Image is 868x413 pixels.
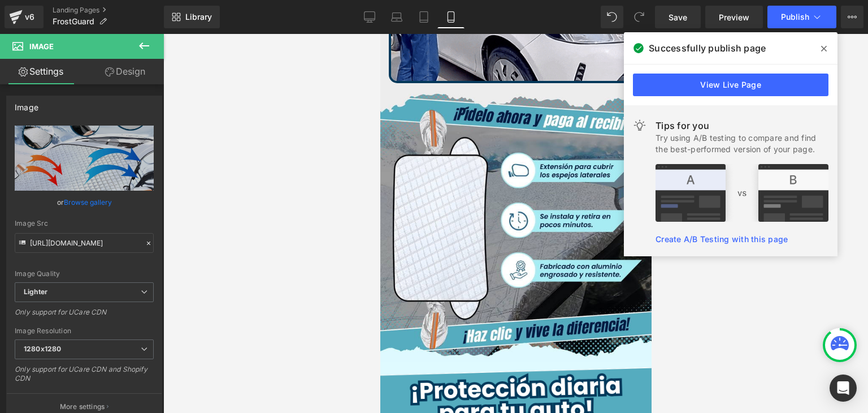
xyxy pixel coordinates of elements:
a: Create A/B Testing with this page [656,234,788,244]
div: Tips for you [656,119,828,132]
button: Redo [628,6,650,28]
span: Image [29,42,54,51]
a: Browse gallery [64,192,112,212]
span: Preview [719,11,749,23]
a: Landing Pages [53,6,164,15]
a: View Live Page [633,74,828,96]
span: Library [185,12,212,22]
input: Link [15,233,154,253]
div: or [15,196,154,208]
span: Save [669,11,687,23]
div: Image Quality [15,270,154,278]
a: Tablet [410,6,437,28]
div: Only support for UCare CDN and Shopify CDN [15,365,154,390]
a: Laptop [383,6,410,28]
a: Mobile [437,6,465,28]
a: Desktop [356,6,383,28]
div: Try using A/B testing to compare and find the best-performed version of your page. [656,132,828,155]
div: Image Resolution [15,327,154,335]
div: Image [15,96,38,112]
b: Lighter [24,287,47,296]
div: Image Src [15,220,154,227]
button: Publish [767,6,836,28]
button: More [841,6,863,28]
div: v6 [23,10,37,24]
b: 1280x1280 [24,345,61,353]
span: Publish [781,12,809,21]
div: Only support for UCare CDN [15,308,154,324]
a: New Library [164,6,220,28]
img: light.svg [633,119,646,132]
div: Open Intercom Messenger [830,375,857,402]
img: tip.png [656,164,828,222]
a: v6 [5,6,44,28]
a: Preview [705,6,763,28]
button: Undo [601,6,623,28]
span: Successfully publish page [649,41,766,55]
p: More settings [60,402,105,412]
span: FrostGuard [53,17,94,26]
a: Design [84,59,166,84]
